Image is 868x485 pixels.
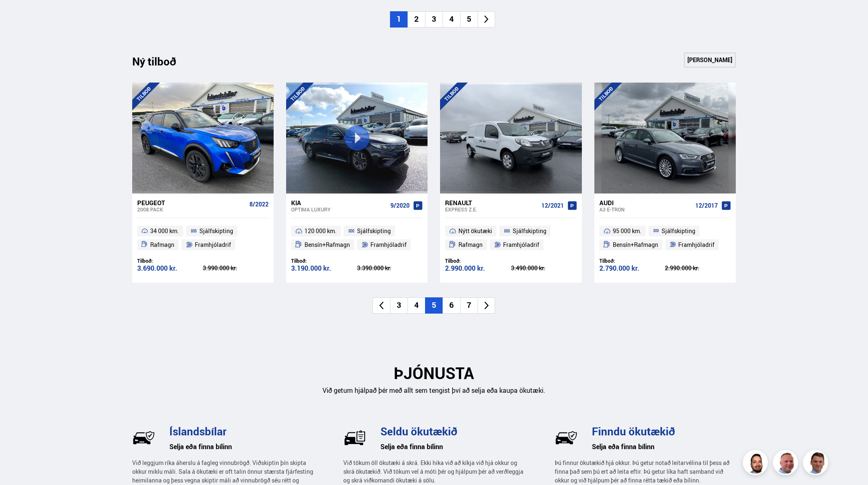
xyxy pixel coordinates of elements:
div: Kia [291,199,387,206]
div: Tilboð: [599,258,665,264]
span: Framhjóladrif [195,240,231,250]
span: 95 000 km. [613,226,642,236]
div: Renault [445,199,538,206]
img: wj-tEQaV63q7uWzm.svg [132,426,155,449]
li: 7 [460,297,478,314]
li: 1 [390,11,408,28]
div: 2.990.000 kr. [665,265,731,271]
span: Framhjóladrif [503,240,539,250]
li: 5 [460,11,478,28]
li: 3 [425,11,443,28]
span: 12/2017 [695,202,718,209]
span: Bensín+Rafmagn [304,240,350,250]
span: 12/2021 [541,202,564,209]
div: Audi [599,199,692,206]
div: Express Z.E. [445,206,538,212]
div: 3.390.000 kr. [357,265,423,271]
span: Sjálfskipting [662,226,695,236]
div: A3 E-TRON [599,206,692,212]
span: 34 000 km. [150,226,179,236]
div: Tilboð: [137,258,203,264]
li: 4 [443,11,460,28]
span: Sjálfskipting [199,226,233,236]
img: U-P77hVsr2UxK2Mi.svg [343,426,366,449]
h6: Selja eða finna bílinn [380,440,524,453]
div: Tilboð: [291,258,357,264]
span: Rafmagn [458,240,483,250]
span: 9/2020 [390,202,410,209]
div: Tilboð: [445,258,511,264]
img: nhp88E3Fdnt1Opn2.png [744,451,769,476]
a: Kia Optima LUXURY 9/2020 120 000 km. Sjálfskipting Bensín+Rafmagn Framhjóladrif Tilboð: 3.190.000... [286,193,428,283]
span: Sjálfskipting [513,226,546,236]
li: 6 [443,297,460,314]
img: BkM1h9GEeccOPUq4.svg [555,426,578,449]
h3: Seldu ökutækið [380,425,524,437]
li: 4 [408,297,425,314]
p: Þú finnur ökutækið hjá okkur. Þú getur notað leitarvélina til þess að finna það sem þú ert að lei... [555,458,736,485]
span: Framhjóladrif [678,240,715,250]
a: Renault Express Z.E. 12/2021 Nýtt ökutæki Sjálfskipting Rafmagn Framhjóladrif Tilboð: 2.990.000 k... [440,193,581,283]
img: siFngHWaQ9KaOqBr.png [774,451,799,476]
h3: Íslandsbílar [169,425,313,437]
div: 3.990.000 kr. [203,265,269,271]
div: Optima LUXURY [291,206,387,212]
button: Open LiveChat chat widget [7,3,32,28]
div: 3.490.000 kr. [511,265,577,271]
div: 2.990.000 kr. [445,265,511,272]
div: 2008 PACK [137,206,246,212]
span: 120 000 km. [304,226,337,236]
span: Sjálfskipting [357,226,391,236]
h3: Finndu ökutækið [592,425,736,437]
span: Rafmagn [150,240,174,250]
p: Við getum hjálpað þér með allt sem tengist því að selja eða kaupa ökutæki. [132,386,736,395]
span: 8/2022 [249,201,269,208]
a: [PERSON_NAME] [684,53,736,68]
div: Peugeot [137,199,246,206]
a: Audi A3 E-TRON 12/2017 95 000 km. Sjálfskipting Bensín+Rafmagn Framhjóladrif Tilboð: 2.790.000 kr... [594,193,736,283]
li: 3 [390,297,408,314]
a: Peugeot 2008 PACK 8/2022 34 000 km. Sjálfskipting Rafmagn Framhjóladrif Tilboð: 3.690.000 kr. 3.9... [132,193,274,283]
h6: Selja eða finna bílinn [592,440,736,453]
h2: ÞJÓNUSTA [132,364,736,382]
div: Ný tilboð [132,55,191,73]
h6: Selja eða finna bílinn [169,440,313,453]
span: Bensín+Rafmagn [613,240,658,250]
img: FbJEzSuNWCJXmdc-.webp [804,451,829,476]
li: 2 [408,11,425,28]
div: 3.690.000 kr. [137,265,203,272]
div: 3.190.000 kr. [291,265,357,272]
li: 5 [425,297,443,314]
span: Nýtt ökutæki [458,226,492,236]
div: 2.790.000 kr. [599,265,665,272]
p: Við tökum öll ökutæki á skrá. Ekki hika við að kíkja við hjá okkur og skrá ökutækið. Við tökum ve... [343,458,524,485]
span: Framhjóladrif [370,240,407,250]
